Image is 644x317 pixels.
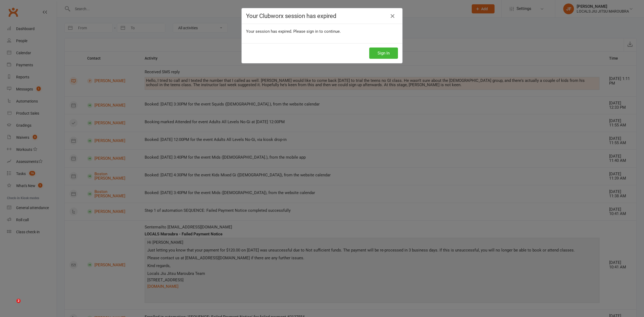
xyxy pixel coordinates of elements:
span: Your session has expired. Please sign in to continue. [246,29,341,34]
h4: Your Clubworx session has expired [246,13,398,19]
iframe: Intercom live chat [5,299,18,312]
button: Sign In [369,48,398,59]
a: Close [388,12,397,20]
span: 2 [16,299,21,303]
